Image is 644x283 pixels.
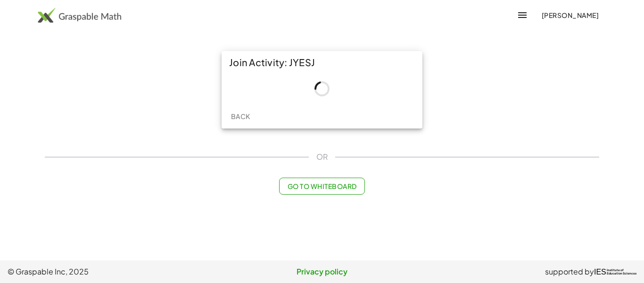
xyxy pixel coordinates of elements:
span: [PERSON_NAME] [541,11,599,19]
span: Institute of Education Sciences [607,269,636,275]
a: Privacy policy [217,266,427,277]
a: IESInstitute ofEducation Sciences [594,266,636,277]
button: [PERSON_NAME] [534,7,606,24]
span: OR [316,151,328,163]
span: Go to Whiteboard [287,182,356,190]
span: Back [231,112,250,120]
div: Join Activity: JYESJ [222,51,422,74]
span: IES [594,267,606,276]
button: Back [225,108,256,125]
button: Go to Whiteboard [279,178,364,195]
span: supported by [545,266,594,277]
span: © Graspable Inc, 2025 [8,266,217,277]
